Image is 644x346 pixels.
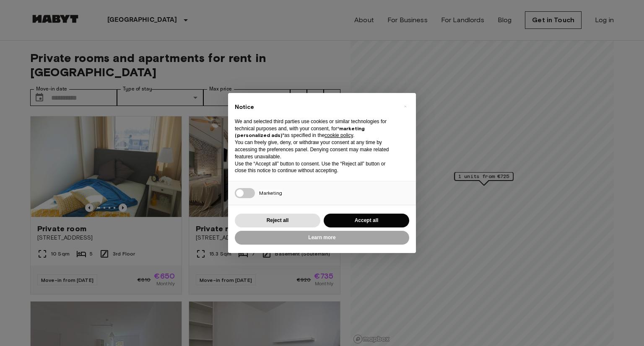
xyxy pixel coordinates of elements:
[235,214,320,227] button: Reject all
[235,125,365,139] strong: “marketing (personalized ads)”
[404,101,407,111] span: ×
[235,231,409,245] button: Learn more
[235,160,396,175] p: Use the “Accept all” button to consent. Use the “Reject all” button or close this notice to conti...
[235,118,396,139] p: We and selected third parties use cookies or similar technologies for technical purposes and, wit...
[398,100,412,113] button: Close this notice
[325,132,353,138] a: cookie policy
[259,190,282,196] span: Marketing
[235,139,396,160] p: You can freely give, deny, or withdraw your consent at any time by accessing the preferences pane...
[235,103,396,111] h2: Notice
[324,214,409,227] button: Accept all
